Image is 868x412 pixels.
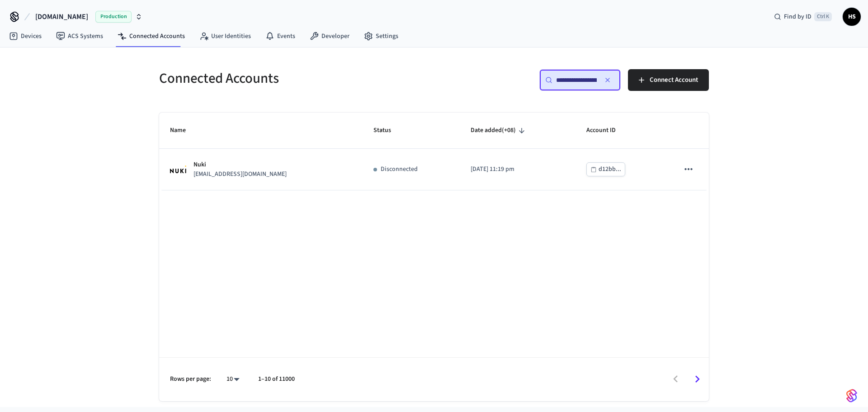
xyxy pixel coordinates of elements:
span: Find by ID [784,12,811,21]
span: Ctrl K [814,12,832,21]
button: Connect Account [628,69,709,91]
div: d12bb... [599,164,621,175]
img: Nuki Logo, Square [170,166,186,173]
table: sticky table [159,113,709,190]
span: Name [170,123,198,137]
button: Go to next page [687,369,708,390]
span: Status [373,123,403,137]
a: Events [258,28,302,44]
p: Nuki [193,160,287,170]
span: Production [95,11,132,23]
a: User Identities [192,28,258,44]
p: [DATE] 11:19 pm [471,165,565,174]
a: Connected Accounts [110,28,192,44]
div: 10 [222,373,244,386]
a: Devices [2,28,49,44]
div: Find by IDCtrl K [767,9,839,25]
p: [EMAIL_ADDRESS][DOMAIN_NAME] [193,170,287,179]
img: SeamLogoGradient.69752ec5.svg [846,388,857,403]
p: Disconnected [381,165,418,174]
span: Connect Account [650,74,698,86]
span: HS [844,9,860,25]
h5: Connected Accounts [159,69,429,88]
span: Account ID [586,123,627,137]
a: ACS Systems [49,28,110,44]
span: [DOMAIN_NAME] [35,11,88,22]
span: Date added(+08) [471,123,528,137]
button: HS [843,8,861,26]
p: Rows per page: [170,374,211,384]
a: Developer [302,28,357,44]
button: d12bb... [586,162,625,176]
p: 1–10 of 11000 [258,374,295,384]
a: Settings [357,28,406,44]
